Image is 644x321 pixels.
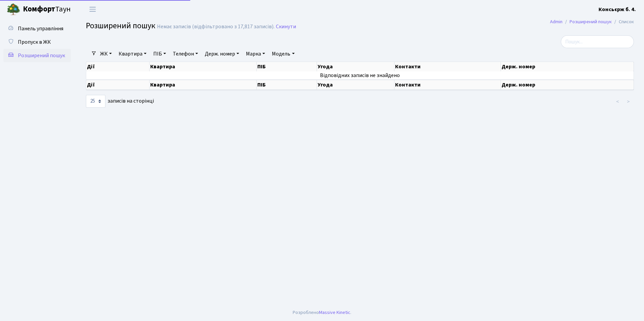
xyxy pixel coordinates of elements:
[394,62,501,71] th: Контакти
[86,71,634,79] td: Відповідних записів не знайдено
[18,25,63,32] span: Панель управління
[243,48,268,60] a: Марка
[317,62,394,71] th: Угода
[18,52,65,59] span: Розширений пошук
[3,22,71,35] a: Панель управління
[150,80,257,90] th: Квартира
[540,15,644,29] nav: breadcrumb
[86,20,155,32] span: Розширений пошук
[3,35,71,49] a: Пропуск в ЖК
[202,48,242,60] a: Держ. номер
[570,18,612,25] a: Розширений пошук
[86,95,105,108] select: записів на сторінці
[84,4,101,15] button: Переключити навігацію
[150,62,257,71] th: Квартира
[501,80,634,90] th: Держ. номер
[317,80,394,90] th: Угода
[86,80,150,90] th: Дії
[319,309,350,316] a: Massive Kinetic
[293,309,351,316] div: Розроблено .
[23,4,71,15] span: Таун
[157,24,275,30] div: Немає записів (відфільтровано з 17,817 записів).
[612,18,634,26] li: Список
[276,24,296,30] a: Скинути
[561,35,634,48] input: Пошук...
[257,62,317,71] th: ПІБ
[18,38,51,46] span: Пропуск в ЖК
[501,62,634,71] th: Держ. номер
[269,48,297,60] a: Модель
[170,48,201,60] a: Телефон
[599,5,636,13] a: Консьєрж б. 4.
[116,48,149,60] a: Квартира
[151,48,169,60] a: ПІБ
[257,80,317,90] th: ПІБ
[7,3,20,16] img: logo.png
[394,80,501,90] th: Контакти
[86,95,154,108] label: записів на сторінці
[550,18,562,25] a: Admin
[23,4,55,14] b: Комфорт
[3,49,71,62] a: Розширений пошук
[97,48,115,60] a: ЖК
[86,62,150,71] th: Дії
